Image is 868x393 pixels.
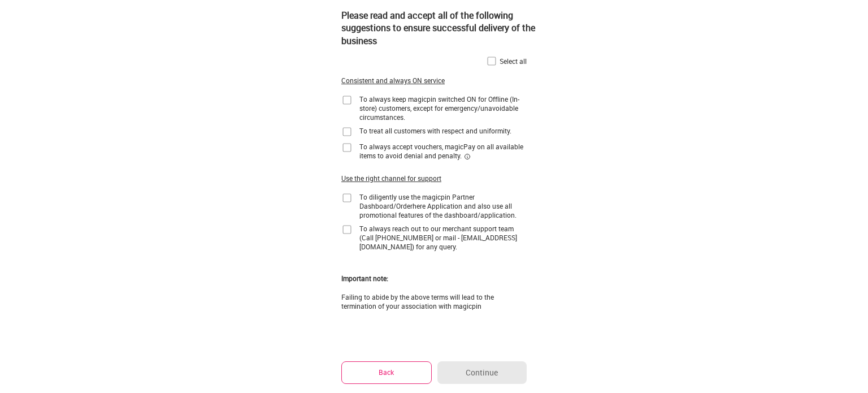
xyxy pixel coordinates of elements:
img: home-delivery-unchecked-checkbox-icon.f10e6f61.svg [341,224,353,235]
div: To always keep magicpin switched ON for Offline (In-store) customers, except for emergency/unavoi... [359,94,527,122]
img: home-delivery-unchecked-checkbox-icon.f10e6f61.svg [341,192,353,204]
div: Select all [500,57,527,66]
div: Important note: [341,274,388,283]
div: Use the right channel for support [341,174,441,183]
button: Continue [437,361,527,384]
div: To diligently use the magicpin Partner Dashboard/Orderhere Application and also use all promotion... [359,192,527,219]
div: Consistent and always ON service [341,76,445,85]
img: home-delivery-unchecked-checkbox-icon.f10e6f61.svg [341,126,353,137]
img: informationCircleBlack.2195f373.svg [464,153,471,160]
div: To always accept vouchers, magicPay on all available items to avoid denial and penalty. [359,142,527,160]
img: home-delivery-unchecked-checkbox-icon.f10e6f61.svg [486,55,497,67]
img: home-delivery-unchecked-checkbox-icon.f10e6f61.svg [341,94,353,106]
button: Back [341,361,432,383]
div: To always reach out to our merchant support team (Call [PHONE_NUMBER] or mail - [EMAIL_ADDRESS][D... [359,224,527,251]
div: Failing to abide by the above terms will lead to the termination of your association with magicpin [341,292,527,310]
img: home-delivery-unchecked-checkbox-icon.f10e6f61.svg [341,142,353,153]
div: To treat all customers with respect and uniformity. [359,126,511,135]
